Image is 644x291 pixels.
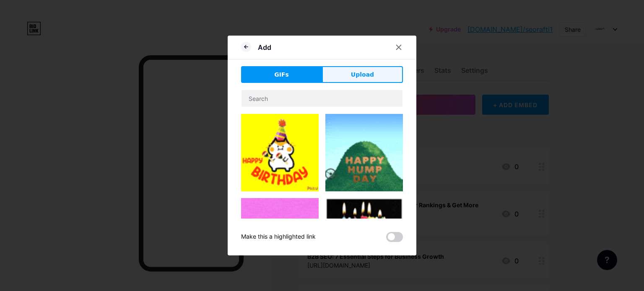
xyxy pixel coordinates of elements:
button: Upload [322,66,403,83]
img: Gihpy [241,198,319,274]
input: Search [241,90,402,107]
div: Add [258,42,271,52]
img: Gihpy [325,198,403,254]
img: Gihpy [241,114,319,191]
span: Upload [351,70,374,79]
button: GIFs [241,66,322,83]
span: GIFs [274,70,289,79]
img: Gihpy [325,114,403,191]
div: Make this a highlighted link [241,232,316,242]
